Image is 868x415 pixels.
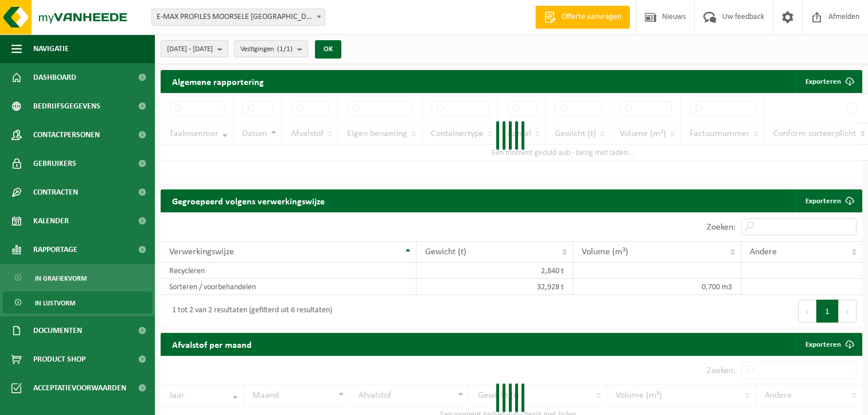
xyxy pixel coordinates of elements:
span: Navigatie [33,34,69,63]
span: Vestigingen [240,41,293,58]
a: Offerte aanvragen [535,6,630,29]
span: E-MAX PROFILES MOORSELE NV - MOORSELE [152,9,325,25]
td: 32,928 t [417,279,573,295]
span: Contactpersonen [33,121,100,149]
button: Exporteren [796,70,861,93]
span: [DATE] - [DATE] [167,41,213,58]
span: Gewicht (t) [425,247,466,257]
td: 2,840 t [417,263,573,279]
span: Bedrijfsgegevens [33,92,100,121]
span: Product Shop [33,345,85,374]
span: Dashboard [33,63,76,92]
span: Verwerkingswijze [169,247,234,257]
span: In lijstvorm [35,292,75,314]
h2: Algemene rapportering [161,70,275,93]
count: (1/1) [277,45,293,53]
a: Exporteren [796,333,861,356]
a: In grafiekvorm [3,267,152,289]
div: 1 tot 2 van 2 resultaten (gefilterd uit 6 resultaten) [166,301,332,321]
button: Next [839,300,857,323]
span: E-MAX PROFILES MOORSELE NV - MOORSELE [151,9,325,26]
td: 0,700 m3 [573,279,742,295]
span: Volume (m³) [582,247,628,257]
button: 1 [816,300,839,323]
span: Offerte aanvragen [559,11,624,23]
span: In grafiekvorm [35,267,87,289]
h2: Afvalstof per maand [161,333,263,355]
a: Exporteren [796,189,861,212]
span: Kalender [33,207,69,235]
span: Rapportage [33,235,77,264]
td: Sorteren / voorbehandelen [161,279,417,295]
span: Documenten [33,316,82,345]
label: Zoeken: [707,223,735,232]
button: Vestigingen(1/1) [234,40,308,57]
span: Andere [750,247,777,257]
span: Acceptatievoorwaarden [33,374,126,402]
span: Contracten [33,178,78,207]
button: OK [315,40,341,59]
button: Previous [798,300,816,323]
button: [DATE] - [DATE] [161,40,228,57]
span: Gebruikers [33,149,76,178]
h2: Gegroepeerd volgens verwerkingswijze [161,189,336,212]
a: In lijstvorm [3,292,152,313]
td: Recycleren [161,263,417,279]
